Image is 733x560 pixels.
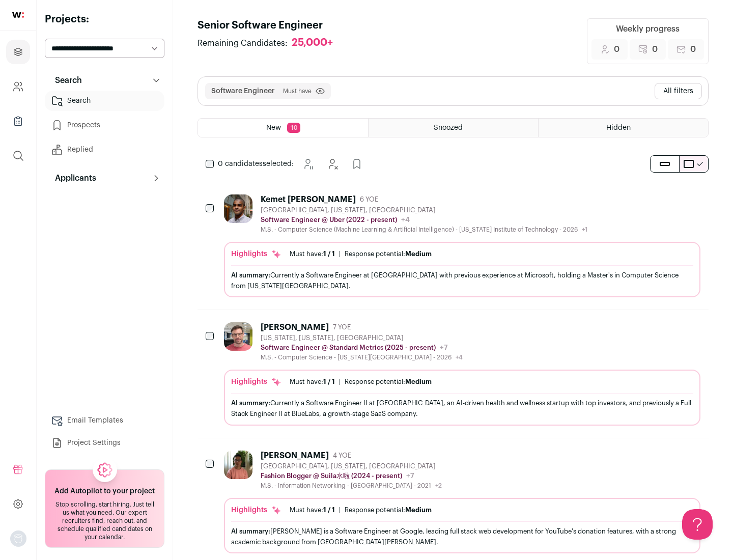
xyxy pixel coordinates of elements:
span: +4 [401,216,410,223]
button: Add to Prospects [347,154,367,174]
span: 7 YOE [333,323,351,331]
div: Stop scrolling, start hiring. Just tell us what you need. Our expert recruiters find, reach out, ... [51,500,158,541]
span: 0 [690,43,696,55]
button: Search [45,70,164,91]
img: 322c244f3187aa81024ea13e08450523775794405435f85740c15dbe0cd0baab.jpg [224,451,252,479]
a: Snoozed [369,119,538,137]
span: 1 / 1 [323,378,335,385]
img: nopic.png [10,530,26,547]
div: Weekly progress [616,23,680,35]
div: Response potential: [345,506,432,514]
a: [PERSON_NAME] 7 YOE [US_STATE], [US_STATE], [GEOGRAPHIC_DATA] Software Engineer @ Standard Metric... [224,322,700,425]
a: Company and ATS Settings [6,74,30,99]
div: Must have: [290,250,335,258]
a: Kemet [PERSON_NAME] 6 YOE [GEOGRAPHIC_DATA], [US_STATE], [GEOGRAPHIC_DATA] Software Engineer @ Ub... [224,194,700,297]
a: Prospects [45,115,164,135]
button: Open dropdown [10,530,26,547]
div: [PERSON_NAME] is a Software Engineer at Google, leading full stack web development for YouTube's ... [231,526,693,547]
span: Medium [405,250,432,257]
img: 0fb184815f518ed3bcaf4f46c87e3bafcb34ea1ec747045ab451f3ffb05d485a [224,322,252,351]
p: Software Engineer @ Standard Metrics (2025 - present) [261,344,436,352]
div: Currently a Software Engineer at [GEOGRAPHIC_DATA] with previous experience at Microsoft, holding... [231,270,693,291]
button: All filters [655,83,702,99]
span: 0 [614,43,619,55]
span: AI summary: [231,272,270,278]
span: Hidden [606,124,631,131]
ul: | [290,250,432,258]
div: Response potential: [345,378,432,386]
img: wellfound-shorthand-0d5821cbd27db2630d0214b213865d53afaa358527fdda9d0ea32b1df1b89c2c.svg [12,12,24,18]
a: Projects [6,40,30,64]
div: Highlights [231,377,281,387]
span: +7 [440,344,448,351]
span: 10 [287,123,300,133]
div: 25,000+ [292,37,333,49]
span: 4 YOE [333,452,351,460]
span: Remaining Candidates: [198,37,288,49]
a: Company Lists [6,109,30,133]
a: Project Settings [45,433,164,453]
ul: | [290,378,432,386]
span: Must have [283,87,312,95]
span: Medium [405,378,432,385]
div: [GEOGRAPHIC_DATA], [US_STATE], [GEOGRAPHIC_DATA] [261,206,587,214]
div: [PERSON_NAME] [261,451,329,461]
div: M.S. - Computer Science (Machine Learning & Artificial Intelligence) - [US_STATE] Institute of Te... [261,226,587,234]
span: AI summary: [231,528,270,535]
div: Must have: [290,378,335,386]
span: AI summary: [231,400,270,406]
div: Must have: [290,506,335,514]
span: New [266,124,281,131]
div: [GEOGRAPHIC_DATA], [US_STATE], [GEOGRAPHIC_DATA] [261,462,442,470]
span: 1 / 1 [323,250,335,257]
img: 1d26598260d5d9f7a69202d59cf331847448e6cffe37083edaed4f8fc8795bfe [224,194,252,223]
p: Fashion Blogger @ Suila水啦 (2024 - present) [261,472,402,480]
span: 6 YOE [360,195,378,204]
div: [US_STATE], [US_STATE], [GEOGRAPHIC_DATA] [261,334,463,342]
span: +7 [406,472,414,480]
div: Highlights [231,505,281,515]
span: Snoozed [434,124,463,131]
a: [PERSON_NAME] 4 YOE [GEOGRAPHIC_DATA], [US_STATE], [GEOGRAPHIC_DATA] Fashion Blogger @ Suila水啦 (2... [224,451,700,553]
ul: | [290,506,432,514]
a: Search [45,91,164,111]
a: Add Autopilot to your project Stop scrolling, start hiring. Just tell us what you need. Our exper... [45,469,164,548]
div: M.S. - Computer Science - [US_STATE][GEOGRAPHIC_DATA] - 2026 [261,353,463,361]
div: M.S. - Information Networking - [GEOGRAPHIC_DATA] - 2021 [261,482,442,490]
iframe: Help Scout Beacon - Open [682,509,713,540]
a: Hidden [539,119,708,137]
p: Search [49,74,82,87]
div: Kemet [PERSON_NAME] [261,194,356,205]
span: +2 [435,483,442,489]
button: Snooze [298,154,318,174]
span: Medium [405,507,432,513]
div: [PERSON_NAME] [261,322,329,332]
a: Email Templates [45,410,164,431]
div: Highlights [231,249,281,259]
span: +1 [582,227,587,233]
span: selected: [218,159,294,169]
span: 0 [652,43,658,55]
p: Software Engineer @ Uber (2022 - present) [261,216,397,224]
div: Currently a Software Engineer II at [GEOGRAPHIC_DATA], an AI-driven health and wellness startup w... [231,398,693,419]
span: +4 [456,354,463,360]
h2: Add Autopilot to your project [54,486,155,496]
button: Applicants [45,168,164,188]
button: Software Engineer [211,86,275,96]
h1: Senior Software Engineer [198,18,343,33]
h2: Projects: [45,12,164,26]
p: Applicants [49,172,96,184]
span: 0 candidates [218,160,263,167]
div: Response potential: [345,250,432,258]
button: Hide [322,154,343,174]
a: Replied [45,139,164,160]
span: 1 / 1 [323,507,335,513]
